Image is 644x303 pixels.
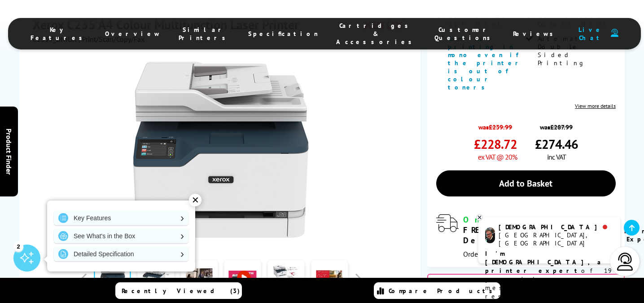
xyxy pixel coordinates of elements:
span: was [474,118,517,131]
img: user-headset-light.svg [616,253,634,271]
a: Recently Viewed (3) [115,282,242,299]
img: chris-livechat.png [485,227,495,243]
span: Specification [248,30,318,38]
img: user-headset-duotone.svg [611,29,618,37]
img: Xerox C235 [133,62,309,238]
a: See What's in the Box [54,229,188,243]
a: Detailed Specification [54,247,188,261]
span: Live Chat [576,26,606,42]
div: 2 [13,241,23,251]
strike: £287.99 [550,123,573,131]
span: Product Finder [4,129,13,175]
span: ex VAT @ 20% [478,152,517,161]
span: Key Features [31,26,87,42]
b: I'm [DEMOGRAPHIC_DATA], a printer expert [485,250,604,275]
span: Continue printing in mono even if the printer is out of colour toners [448,35,523,91]
span: Compare Products [389,287,497,295]
span: Similar Printers [179,26,230,42]
a: Key Features [54,211,188,225]
span: Customer Questions [434,26,495,42]
strike: £239.99 [489,123,512,131]
div: modal_delivery [436,214,616,258]
span: Recently Viewed (3) [122,287,240,295]
a: View more details [575,102,616,109]
span: Order for Free Delivery [DATE] 27 August! [463,250,605,258]
span: inc VAT [547,152,566,161]
div: ✕ [189,194,202,206]
a: Compare Products [374,282,500,299]
span: Cartridges & Accessories [336,22,416,46]
span: Only 14 left [463,214,556,225]
span: Overview [105,30,161,38]
div: [DEMOGRAPHIC_DATA] [499,223,613,231]
div: for FREE Next Day Delivery [463,214,616,245]
p: of 19 years! Leave me a message and I'll respond ASAP [485,250,613,301]
span: £228.72 [474,136,517,152]
span: was [535,118,578,131]
span: £274.46 [535,136,578,152]
a: Add to Basket [436,170,616,196]
div: [GEOGRAPHIC_DATA], [GEOGRAPHIC_DATA] [499,231,613,247]
span: Reviews [513,30,558,38]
